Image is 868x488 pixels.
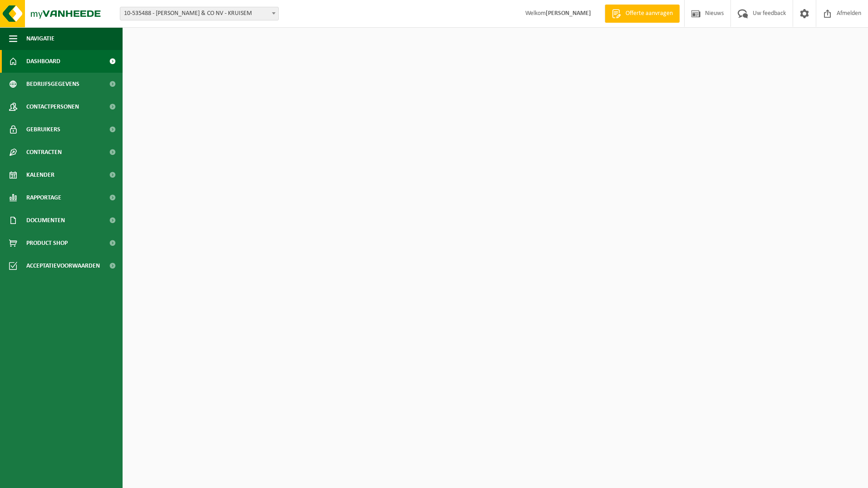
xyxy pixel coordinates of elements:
span: Gebruikers [26,118,60,141]
span: Rapportage [26,186,61,209]
span: Product Shop [26,232,68,254]
span: Documenten [26,209,65,232]
span: Offerte aanvragen [623,9,675,18]
span: Dashboard [26,50,60,73]
span: Kalender [26,164,54,186]
span: 10-535488 - AUDOORN & CO NV - KRUISEM [120,7,278,20]
span: 10-535488 - AUDOORN & CO NV - KRUISEM [120,7,279,20]
a: Offerte aanvragen [605,5,680,23]
strong: [PERSON_NAME] [546,10,591,17]
span: Contracten [26,141,62,164]
span: Contactpersonen [26,95,79,118]
span: Navigatie [26,27,54,50]
span: Acceptatievoorwaarden [26,254,100,277]
span: Bedrijfsgegevens [26,73,79,95]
